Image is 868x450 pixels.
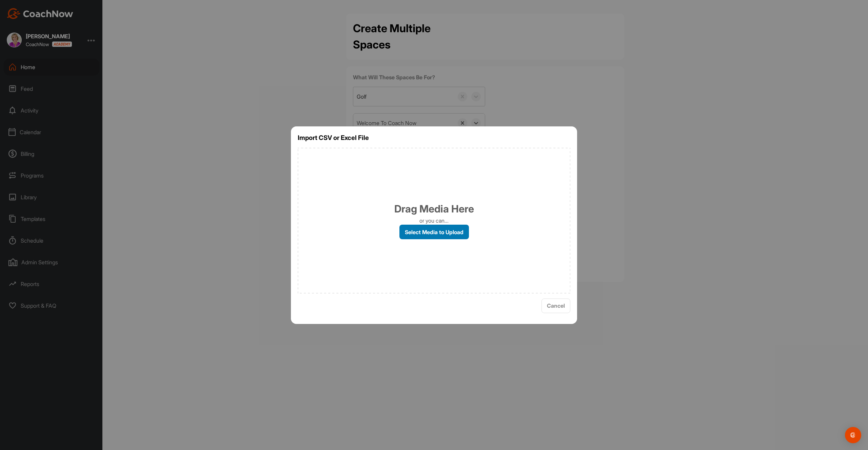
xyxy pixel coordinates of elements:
[399,225,469,239] label: Select Media to Upload
[298,133,570,143] h3: Import CSV or Excel File
[547,302,565,309] span: Cancel
[845,427,861,443] div: Open Intercom Messenger
[419,217,449,225] p: or you can...
[394,201,474,217] h1: Drag Media Here
[541,299,570,313] button: Cancel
